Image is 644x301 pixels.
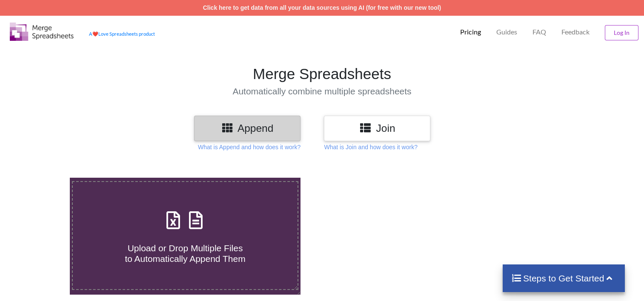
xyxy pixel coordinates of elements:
[92,31,98,37] span: heart
[200,122,294,134] h3: Append
[89,31,155,37] a: AheartLove Spreadsheets product
[125,243,245,264] span: Upload or Drop Multiple Files to Automatically Append Them
[330,122,424,134] h3: Join
[198,143,301,151] p: What is Append and how does it work?
[496,28,517,37] p: Guides
[203,4,441,11] a: Click here to get data from all your data sources using AI (for free with our new tool)
[561,28,590,35] span: Feedback
[10,23,74,41] img: Logo.png
[460,28,481,37] p: Pricing
[605,25,638,40] button: Log In
[532,28,546,37] p: FAQ
[324,143,417,151] p: What is Join and how does it work?
[511,273,616,284] h4: Steps to Get Started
